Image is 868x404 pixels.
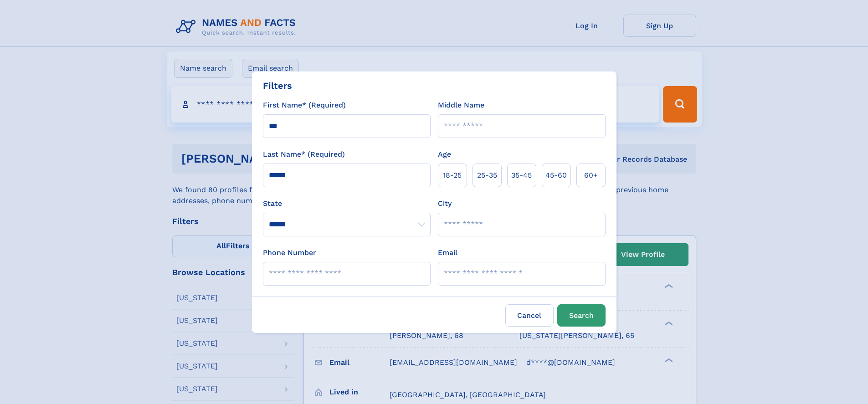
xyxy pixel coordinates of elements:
[263,100,346,111] label: First Name* (Required)
[505,304,554,327] label: Cancel
[511,170,532,181] span: 35‑45
[438,100,484,111] label: Middle Name
[263,247,316,258] label: Phone Number
[443,170,462,181] span: 18‑25
[557,304,606,327] button: Search
[438,149,451,160] label: Age
[584,170,598,181] span: 60+
[263,149,345,160] label: Last Name* (Required)
[263,198,431,209] label: State
[438,247,457,258] label: Email
[477,170,497,181] span: 25‑35
[438,198,452,209] label: City
[545,170,567,181] span: 45‑60
[263,79,292,92] div: Filters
